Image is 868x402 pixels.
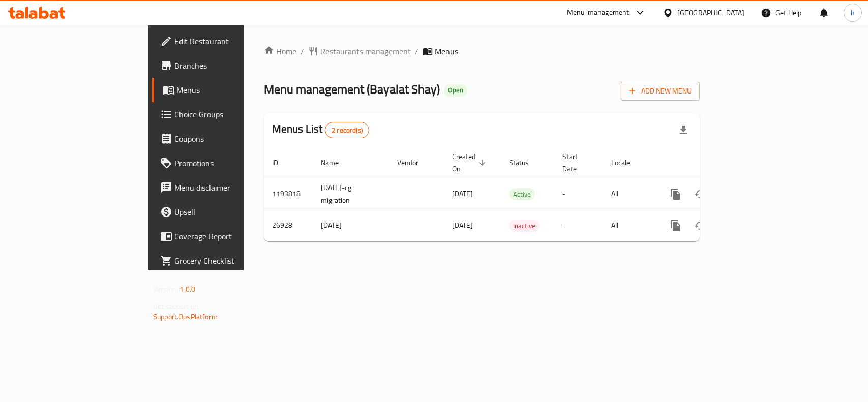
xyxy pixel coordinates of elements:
[174,59,285,72] span: Branches
[174,35,285,47] span: Edit Restaurant
[174,206,285,218] span: Upsell
[272,157,291,169] span: ID
[152,151,293,175] a: Promotions
[264,78,440,101] span: Menu management ( Bayalat Shay )
[611,157,643,169] span: Locale
[664,213,688,238] button: more
[308,45,411,57] a: Restaurants management
[174,255,285,267] span: Grocery Checklist
[621,82,700,101] button: Add New Menu
[152,78,293,102] a: Menus
[152,175,293,200] a: Menu disclaimer
[153,283,178,296] span: Version:
[301,45,304,57] li: /
[688,182,712,206] button: Change Status
[174,157,285,169] span: Promotions
[325,122,369,138] div: Total records count
[452,219,473,232] span: [DATE]
[509,157,542,169] span: Status
[603,178,655,210] td: All
[397,157,432,169] span: Vendor
[452,150,489,175] span: Created On
[152,102,293,127] a: Choice Groups
[272,121,369,138] h2: Menus List
[174,230,285,242] span: Coverage Report
[174,108,285,120] span: Choice Groups
[567,7,630,19] div: Menu-management
[603,210,655,241] td: All
[677,7,744,18] div: [GEOGRAPHIC_DATA]
[509,188,535,200] div: Active
[152,29,293,53] a: Edit Restaurant
[509,189,535,200] span: Active
[320,45,411,57] span: Restaurants management
[325,126,369,135] span: 2 record(s)
[851,7,855,18] span: h
[264,45,700,57] nav: breadcrumb
[313,178,389,210] td: [DATE]-cg migration
[321,157,352,169] span: Name
[176,84,285,96] span: Menus
[152,249,293,273] a: Grocery Checklist
[562,150,591,175] span: Start Date
[688,213,712,238] button: Change Status
[435,45,458,57] span: Menus
[655,147,769,178] th: Actions
[179,283,195,296] span: 1.0.0
[554,178,603,210] td: -
[153,300,200,313] span: Get support on:
[152,127,293,151] a: Coupons
[174,133,285,145] span: Coupons
[444,86,467,95] span: Open
[509,220,540,232] span: Inactive
[671,118,696,142] div: Export file
[174,181,285,194] span: Menu disclaimer
[664,182,688,206] button: more
[313,210,389,241] td: [DATE]
[415,45,418,57] li: /
[629,85,692,98] span: Add New Menu
[152,53,293,78] a: Branches
[153,310,218,323] a: Support.OpsPlatform
[452,187,473,200] span: [DATE]
[444,84,467,97] div: Open
[264,147,769,241] table: enhanced table
[152,224,293,249] a: Coverage Report
[152,200,293,224] a: Upsell
[554,210,603,241] td: -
